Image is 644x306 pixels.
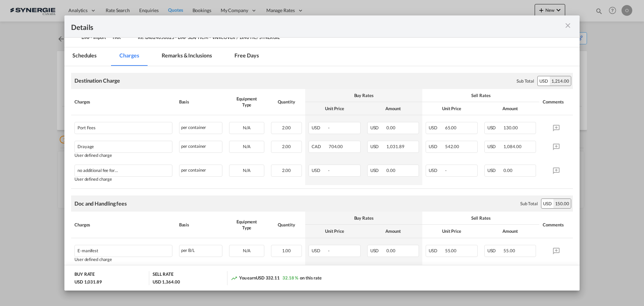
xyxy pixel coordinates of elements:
[243,144,251,149] span: N/A
[231,275,237,281] md-icon: icon-trending-up
[429,168,444,173] span: USD
[74,177,172,182] div: User defined charge
[312,125,327,130] span: USD
[328,125,330,130] span: -
[422,102,481,115] th: Unit Price
[422,225,481,238] th: Unit Price
[74,77,120,84] div: Destination Charge
[370,125,386,130] span: USD
[271,99,302,105] div: Quantity
[231,275,322,282] div: You earn on this rate
[386,144,404,149] span: 1,031.89
[487,248,503,253] span: USD
[179,222,223,228] div: Basis
[64,47,105,66] md-tab-item: Schedules
[520,201,538,207] div: Sub Total
[550,76,571,86] div: 1,214.00
[153,271,173,279] div: SELL RATE
[517,78,534,84] div: Sub Total
[312,248,327,253] span: USD
[271,222,302,228] div: Quantity
[305,225,364,238] th: Unit Price
[74,222,172,228] div: Charges
[429,125,444,130] span: USD
[539,89,573,115] th: Comments
[329,144,343,149] span: 704.00
[503,125,518,130] span: 130.00
[305,102,364,115] th: Unit Price
[77,141,146,149] div: Drayage
[481,102,540,115] th: Amount
[426,92,536,98] div: Sell Rates
[445,168,447,173] span: -
[74,153,172,158] div: User defined charge
[229,96,264,108] div: Equipment Type
[282,144,291,149] span: 2.00
[74,279,102,285] div: USD 1,031.89
[309,92,419,98] div: Buy Rates
[74,99,172,105] div: Charges
[370,168,386,173] span: USD
[370,144,386,149] span: USD
[243,125,251,130] span: N/A
[74,271,95,279] div: BUY RATE
[487,125,503,130] span: USD
[179,165,223,177] div: per container
[243,168,251,173] span: N/A
[564,21,572,30] md-icon: icon-close m-3 fg-AAA8AD cursor
[364,102,423,115] th: Amount
[503,168,513,173] span: 0.00
[74,257,172,262] div: User defined charge
[71,22,523,31] div: Details
[309,215,419,221] div: Buy Rates
[364,225,423,238] th: Amount
[154,47,220,66] md-tab-item: Remarks & Inclusions
[445,144,459,149] span: 542.00
[282,168,291,173] span: 2.00
[487,144,503,149] span: USD
[179,99,223,105] div: Basis
[179,141,223,153] div: per container
[179,122,223,134] div: per container
[77,245,146,253] div: E-manifest
[539,212,573,238] th: Comments
[282,125,291,130] span: 2.00
[386,168,395,173] span: 0.00
[312,144,328,149] span: CAD
[229,219,264,231] div: Equipment Type
[429,248,444,253] span: USD
[328,168,330,173] span: -
[445,125,457,130] span: 65.00
[503,144,521,149] span: 1,084.00
[370,248,386,253] span: USD
[64,15,580,291] md-dialog: Port of ...
[328,248,330,253] span: -
[541,199,553,208] div: USD
[503,248,515,253] span: 55.00
[179,245,223,257] div: per B/L
[429,144,444,149] span: USD
[386,125,395,130] span: 0.00
[426,215,536,221] div: Sell Rates
[77,122,146,130] div: Port Fees
[282,275,298,280] span: 32.18 %
[445,248,457,253] span: 55.00
[153,279,180,285] div: USD 1,364.00
[256,275,280,280] span: USD 332.11
[77,165,146,173] div: no additional fee for drop service, 2 days free for chassis then 50.00 per day 1 hour free for li...
[481,225,540,238] th: Amount
[538,76,550,86] div: USD
[487,168,503,173] span: USD
[386,248,395,253] span: 0.00
[64,47,274,66] md-pagination-wrapper: Use the left and right arrow keys to navigate between tabs
[312,168,327,173] span: USD
[553,199,571,208] div: 150.00
[243,248,251,253] span: N/A
[111,47,147,66] md-tab-item: Charges
[226,47,267,66] md-tab-item: Free days
[74,200,127,207] div: Doc and Handling fees
[282,248,291,253] span: 1.00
